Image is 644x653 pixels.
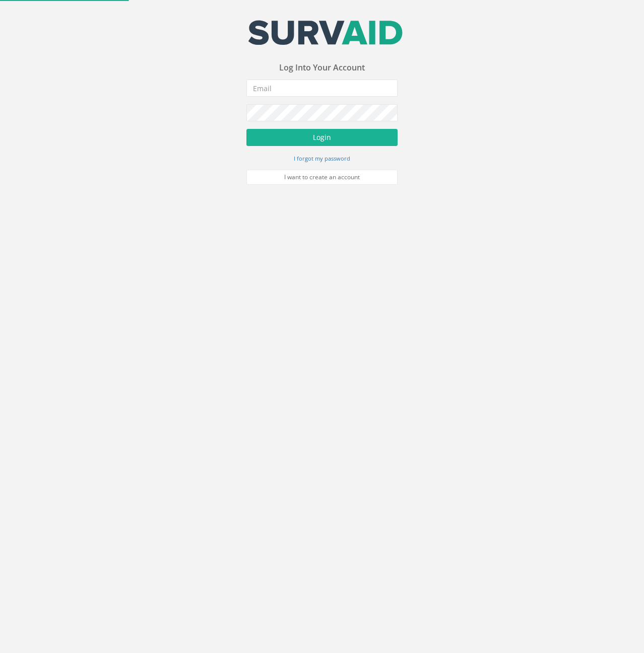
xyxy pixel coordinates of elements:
[294,155,350,162] small: I forgot my password
[246,80,398,97] input: Email
[246,63,398,72] h3: Log Into Your Account
[246,129,398,146] button: Login
[294,154,350,163] a: I forgot my password
[246,170,398,185] a: I want to create an account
